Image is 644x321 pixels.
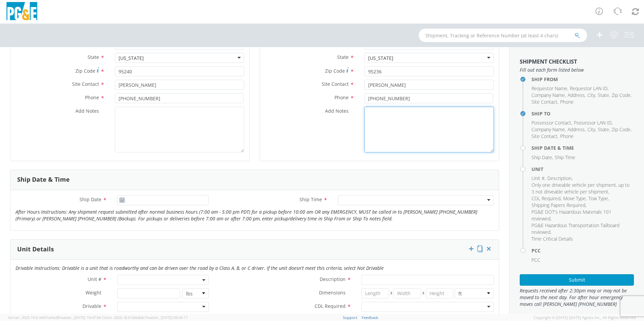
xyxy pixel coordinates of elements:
span: Site Contact [72,81,99,87]
h3: Ship Date & Time [17,176,70,183]
span: Description [547,175,572,181]
span: PG&E DOT's Hazardous Materials 101 reviewed [532,209,611,222]
li: , [532,119,572,126]
span: Address [568,92,585,98]
span: Possessor Contact [532,119,571,126]
span: Zip Code [612,92,631,98]
span: PG&E Hazardous Transportation Tailboard reviewed [532,222,619,235]
span: State [337,54,349,60]
span: Ship Date [532,154,552,160]
span: Zip Code [75,68,95,74]
span: Site Contact [532,133,557,139]
span: Phone [334,94,349,101]
li: , [532,126,566,133]
h4: Ship Date & Time [532,145,634,150]
li: , [532,209,632,222]
h4: Ship To [532,111,634,116]
span: master, [DATE] 09:34:17 [147,315,188,320]
span: Ship Date [79,196,101,203]
span: Site Contact [322,81,349,87]
input: Height [426,288,453,298]
input: Length [361,288,389,298]
li: , [532,195,561,202]
li: , [612,126,632,133]
span: City [587,92,595,98]
span: Add Notes [75,108,99,114]
span: Unit # [88,276,101,282]
li: , [532,99,558,105]
span: Phone [560,133,574,139]
h4: Unit [532,167,634,172]
div: [US_STATE] [368,55,393,62]
span: Weight [86,289,101,296]
a: Support [343,315,357,320]
li: , [532,222,632,236]
span: CDL Required [315,303,346,309]
span: X [389,288,394,298]
li: , [532,182,632,195]
li: , [612,92,632,99]
span: State [598,126,609,133]
li: , [587,126,596,133]
span: Fill out each form listed below [520,67,634,73]
input: Width [393,288,421,298]
span: Move Type [563,195,586,202]
span: X [421,288,426,298]
span: State [88,54,99,60]
li: , [568,126,586,133]
h4: Ship From [532,77,634,82]
strong: Shipment Checklist [520,58,577,65]
i: Drivable Instructions: Drivable is a unit that is roadworthy and can be driven over the road by a... [15,265,384,271]
span: PCC [532,257,540,263]
span: Only one driveable vehicle per shipment, up to 3 not driveable vehicle per shipment [532,182,630,195]
span: Time Critical Details [532,236,573,242]
li: , [532,92,566,99]
span: Shipping Papers Required [532,202,585,208]
span: Requests received after 2:30pm may or may not be moved to the next day. For after hour emergency ... [520,287,634,308]
span: Company Name [532,92,565,98]
button: Submit [520,274,634,286]
span: Drivable [83,303,101,309]
li: , [598,126,610,133]
span: Possessor LAN ID [574,119,612,126]
li: , [532,202,586,209]
span: State [598,92,609,98]
a: Feedback [362,315,378,320]
span: Add Notes [325,108,349,114]
span: Address [568,126,585,133]
span: City [587,126,595,133]
span: Phone [560,99,574,105]
img: pge-logo-06675f144f4cfa6a6814.png [5,2,39,22]
li: , [532,154,553,161]
span: Zip Code [612,126,631,133]
span: Site Contact [532,99,557,105]
span: Company Name [532,126,565,133]
li: , [587,92,596,99]
span: Description [320,276,346,282]
li: , [532,85,568,92]
h3: Unit Details [17,246,54,253]
span: Zip Code [325,68,345,74]
li: , [588,195,609,202]
input: Shipment, Tracking or Reference Number (at least 4 chars) [419,29,587,42]
li: , [598,92,610,99]
div: [US_STATE] [119,55,144,62]
span: Client: 2025.18.0-5db8ab7 [102,315,188,320]
span: Ship Time [555,154,575,160]
li: , [532,175,546,182]
li: , [568,92,586,99]
i: After Hours Instructions: Any shipment request submitted after normal business hours (7:00 am - 5... [15,209,477,222]
li: , [574,119,613,126]
span: Phone [85,94,99,101]
span: CDL Required [532,195,560,202]
li: , [547,175,573,182]
span: Requestor LAN ID [570,85,608,92]
span: Copyright © [DATE]-[DATE] Agistix Inc., All Rights Reserved [534,315,636,320]
span: Unit # [532,175,545,181]
span: Tow Type [588,195,608,202]
li: , [563,195,587,202]
li: , [570,85,609,92]
span: Ship Time [299,196,322,203]
span: Server: 2025.19.0-d447cefac8f [8,315,101,320]
span: master, [DATE] 10:47:06 [60,315,101,320]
